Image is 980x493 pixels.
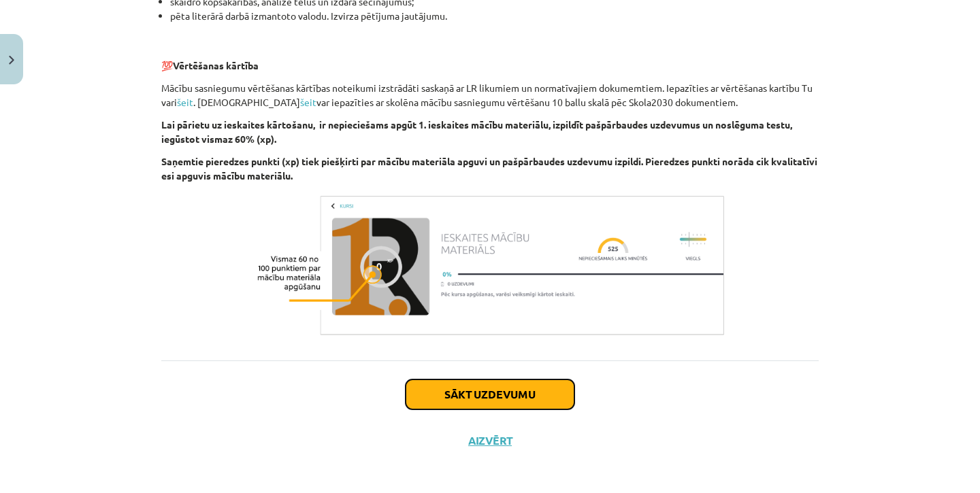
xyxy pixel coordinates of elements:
[161,44,819,73] p: 💯
[161,155,817,182] b: Saņemtie pieredzes punkti (xp) tiek piešķirti par mācību materiāla apguvi un pašpārbaudes uzdevum...
[177,96,193,108] a: šeit
[161,118,792,145] b: Lai pārietu uz ieskaites kārtošanu, ir nepieciešams apgūt 1. ieskaites mācību materiālu, izpildīt...
[170,9,819,37] li: pēta literārā darbā izmantoto valodu. Izvirza pētījuma jautājumu.
[161,81,819,109] p: Mācību sasniegumu vērtēšanas kārtības noteikumi izstrādāti saskaņā ar LR likumiem un normatīvajie...
[406,379,574,409] button: Sākt uzdevumu
[464,434,516,447] button: Aizvērt
[173,59,259,71] b: Vērtēšanas kārtība
[300,96,316,108] a: šeit
[9,56,14,65] img: icon-close-lesson-0947bae3869378f0d4975bcd49f059093ad1ed9edebbc8119c70593378902aed.svg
